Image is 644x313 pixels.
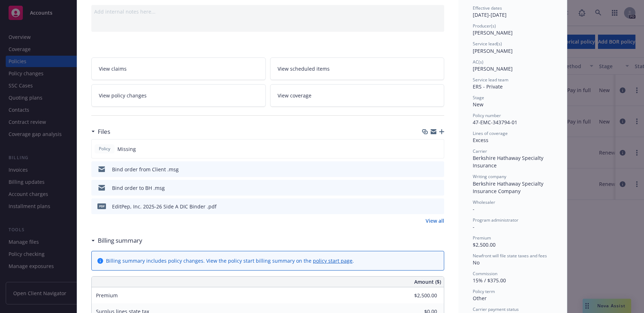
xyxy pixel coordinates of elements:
[91,57,266,80] a: View claims
[473,23,496,29] span: Producer(s)
[414,278,441,286] span: Amount ($)
[117,145,136,153] span: Missing
[473,148,487,154] span: Carrier
[96,292,118,299] span: Premium
[473,173,506,180] span: Writing company
[473,77,508,83] span: Service lead team
[112,203,217,210] div: EditPep, Inc. 2025-26 Side A DIC Binder .pdf
[313,257,353,264] a: policy start page
[424,166,429,173] button: download file
[473,199,495,205] span: Wholesaler
[435,184,441,192] button: preview file
[473,271,497,277] span: Commission
[91,236,142,245] div: Billing summary
[91,127,110,136] div: Files
[97,146,112,152] span: Policy
[473,306,519,312] span: Carrier payment status
[473,241,496,248] span: $2,500.00
[473,112,501,118] span: Policy number
[112,184,165,192] div: Bind order to BH .msg
[473,235,491,241] span: Premium
[473,5,553,19] div: [DATE] - [DATE]
[473,223,475,230] span: -
[97,203,106,209] span: pdf
[473,95,484,101] span: Stage
[473,206,475,212] span: -
[99,92,147,99] span: View policy changes
[473,253,547,259] span: Newfront will file state taxes and fees
[270,57,445,80] a: View scheduled items
[473,5,502,11] span: Effective dates
[473,288,495,294] span: Policy term
[278,65,330,72] span: View scheduled items
[473,101,483,108] span: New
[94,8,441,15] div: Add internal notes here...
[424,184,429,192] button: download file
[473,259,480,266] span: No
[426,217,444,224] a: View all
[473,83,503,90] span: ERS - Private
[473,136,553,144] div: Excess
[278,92,311,99] span: View coverage
[98,236,142,245] h3: Billing summary
[99,65,127,72] span: View claims
[435,166,441,173] button: preview file
[106,257,354,264] div: Billing summary includes policy changes. View the policy start billing summary on the .
[473,119,517,126] span: 47-EMC-343794-01
[98,127,110,136] h3: Files
[270,84,445,107] a: View coverage
[473,59,483,65] span: AC(s)
[112,166,179,173] div: Bind order from Client .msg
[424,203,429,210] button: download file
[473,155,545,169] span: Berkshire Hathaway Specialty Insurance
[473,29,513,36] span: [PERSON_NAME]
[91,84,266,107] a: View policy changes
[473,277,506,284] span: 15% / $375.00
[473,180,545,195] span: Berkshire Hathaway Specialty Insurance Company
[473,47,513,54] span: [PERSON_NAME]
[473,295,487,302] span: Other
[473,65,513,72] span: [PERSON_NAME]
[473,217,518,223] span: Program administrator
[435,203,441,210] button: preview file
[473,130,508,136] span: Lines of coverage
[473,41,502,47] span: Service lead(s)
[395,290,441,301] input: 0.00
